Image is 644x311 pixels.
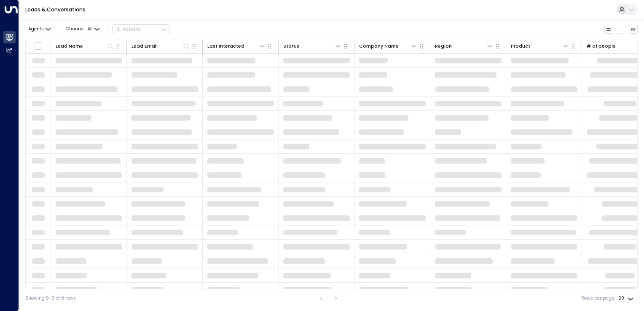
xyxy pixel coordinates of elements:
[435,42,494,50] div: Region
[56,42,115,50] div: Lead Name
[587,43,616,50] div: # of people
[359,42,418,50] div: Company Name
[435,43,452,50] div: Region
[25,295,76,302] div: Showing 0-0 of 0 rows
[131,43,158,50] div: Lead Email
[316,293,341,303] nav: pagination navigation
[511,42,570,50] div: Product
[63,25,102,34] span: Channel:
[131,42,191,50] div: Lead Email
[25,6,86,13] a: Leads & Conversations
[113,24,169,35] div: Button group with a nested menu
[25,25,53,34] button: Agents
[28,27,44,32] span: Agents
[56,43,83,50] div: Lead Name
[581,295,615,302] label: Rows per page:
[604,25,614,34] button: Customize
[617,25,626,34] span: Refresh
[115,27,141,32] div: Actions
[359,43,399,50] div: Company Name
[87,27,93,32] span: All
[511,43,530,50] div: Product
[63,25,102,34] button: Channel:All
[207,42,266,50] div: Last Interacted
[629,25,638,34] button: Archived Leads
[207,43,244,50] div: Last Interacted
[283,43,299,50] div: Status
[113,24,169,35] button: Actions
[618,293,635,303] div: 20
[283,42,342,50] div: Status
